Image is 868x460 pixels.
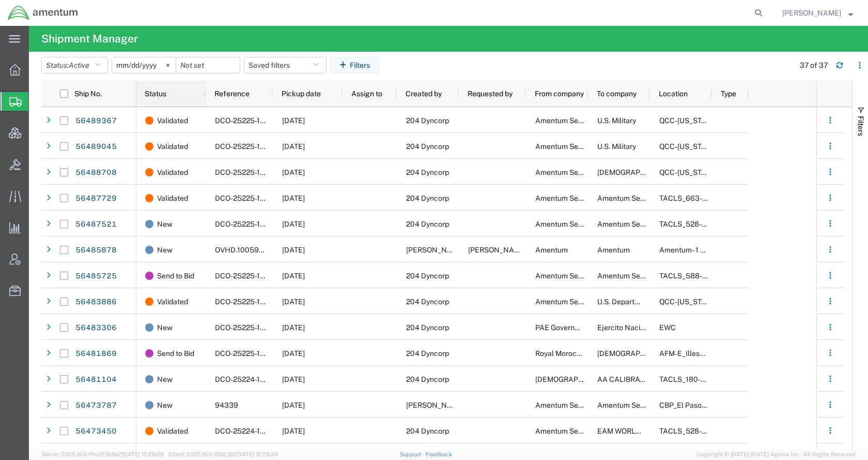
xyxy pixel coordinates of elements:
input: Not set [176,57,240,73]
span: DCO-25225-166805 [215,142,283,151]
span: 204 Dyncorp [406,323,449,332]
span: TACLS_588-Dothan, AL [659,272,803,280]
span: 204 Dyncorp [406,116,449,125]
span: 204 Dyncorp [406,375,449,383]
span: Validated [157,159,188,185]
button: Status:Active [41,57,108,73]
a: 56473787 [75,397,117,414]
span: DCO-25225-166778 [215,298,282,306]
a: 56489367 [75,113,117,129]
span: 204 Dyncorp [406,298,449,306]
span: 08/13/2025 [282,142,305,151]
span: 08/12/2025 [282,401,305,409]
span: Pickup date [282,90,321,98]
a: 56481869 [75,346,117,362]
span: EAM WORLDWIDE [597,427,659,435]
span: Amentum Services, Inc. [535,220,613,228]
span: Amentum Services, Inc. [597,220,675,228]
span: 08/13/2025 [282,375,305,383]
span: 204 Dyncorp [406,349,449,358]
span: Send to Bid [157,263,194,289]
span: Validated [157,108,188,133]
a: 56481104 [75,372,117,388]
a: 56473450 [75,423,117,440]
span: Active [69,61,89,69]
span: ADRIAN RODRIGUEZ, JR [406,401,465,409]
span: Amentum Services, Inc. [597,272,675,280]
span: Validated [157,289,188,315]
span: Amentum Services, Inc. [535,116,613,125]
a: 56485878 [75,242,117,259]
span: 204 Dyncorp [406,220,449,228]
span: QCC-Texas [659,168,717,176]
span: DCO-25225-166749 [215,349,283,358]
img: logo [7,5,79,21]
span: New [157,392,173,418]
span: Copyright © [DATE]-[DATE] Agistix Inc., All Rights Reserved [696,450,856,459]
span: PAE Government Services, Inc. [535,323,637,332]
span: DCO-25224-166730 [215,427,283,435]
span: 08/14/2025 [282,272,305,280]
span: Location [659,90,688,98]
span: Validated [157,185,188,211]
span: Amentum Services, Inc [597,401,673,409]
span: TACLS_663-Boise, ID [659,194,853,202]
span: Ship No. [74,90,102,98]
span: To company [597,90,637,98]
span: TACLS_528-Los Alamitos, CA [659,220,853,228]
button: Filters [330,57,379,73]
span: 08/14/2025 [282,349,305,358]
span: Validated [157,133,188,159]
span: Created by [406,90,442,98]
span: Amentum Services, Inc. [597,194,675,202]
span: Reference [214,90,250,98]
span: [DATE] 12:29:29 [122,451,164,457]
span: Stacie Usry [468,246,527,254]
span: Amentum Services, Inc. [535,142,613,151]
a: Feedback [426,451,452,457]
a: 56489045 [75,139,117,155]
span: QCC-Texas [659,116,717,125]
span: Client: 2025.16.0-1592391 [168,451,278,457]
span: Requested by [468,90,513,98]
button: [PERSON_NAME] [782,7,854,19]
span: TACLS_528-Los Alamitos, CA [659,427,853,435]
span: US Army [597,168,696,176]
span: Amentum Services, Inc. [535,298,613,306]
span: TACLS_180-Seoul, S. Korea [659,375,859,383]
span: U.S. Military [597,116,636,125]
a: 56487521 [75,216,117,233]
span: 08/19/2025 [282,323,305,332]
span: Amentum Services, Inc. [535,427,613,435]
span: U.S. Army [535,375,634,383]
span: U.S. Army [597,349,696,358]
div: 37 of 37 [800,60,828,71]
span: Server: 2025.16.0-1ffcc23b9e2 [41,451,164,457]
span: DCO-25225-166800 [215,194,283,202]
a: 56487729 [75,190,117,207]
span: QCC-Texas [659,142,717,151]
span: Amentum Services, Inc. [535,168,613,176]
span: DCO-25225-166799 [215,220,283,228]
a: 56488708 [75,165,117,181]
span: Stacie Usry [406,246,465,254]
span: CBP_El Paso, TX_ELP [659,401,779,409]
span: Send to Bid [157,340,194,366]
span: 204 Dyncorp [406,194,449,202]
span: New [157,211,173,237]
span: New [157,237,173,263]
span: 08/13/2025 [282,298,305,306]
a: 56483886 [75,294,117,310]
span: 08/12/2025 [282,246,305,254]
h4: Shipment Manager [41,26,138,52]
span: DCO-25225-166804 [215,168,283,176]
a: 56483306 [75,320,117,336]
span: DCO-25224-166744 [215,375,283,383]
span: 08/12/2025 [282,427,305,435]
button: Saved filters [244,57,327,73]
span: U.S. Military [597,142,636,151]
span: DCO-25225-166786 [215,272,283,280]
span: Amentum [535,246,568,254]
span: New [157,366,173,392]
span: 08/13/2025 [282,194,305,202]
